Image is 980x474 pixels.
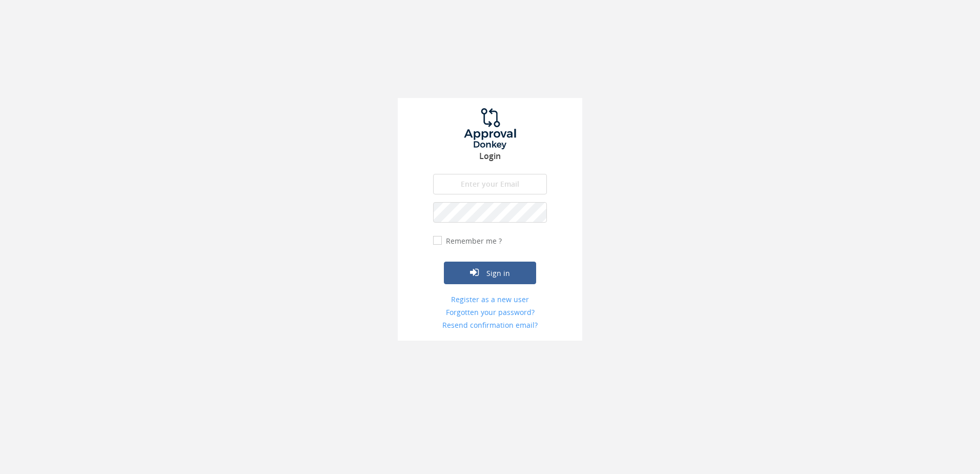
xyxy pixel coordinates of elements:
label: Remember me ? [443,236,502,246]
a: Register as a new user [433,294,547,305]
input: Enter your Email [433,174,547,194]
a: Resend confirmation email? [433,320,547,330]
h3: Login [398,152,582,161]
button: Sign in [444,262,536,284]
a: Forgotten your password? [433,307,547,318]
img: logo.png [452,108,528,149]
